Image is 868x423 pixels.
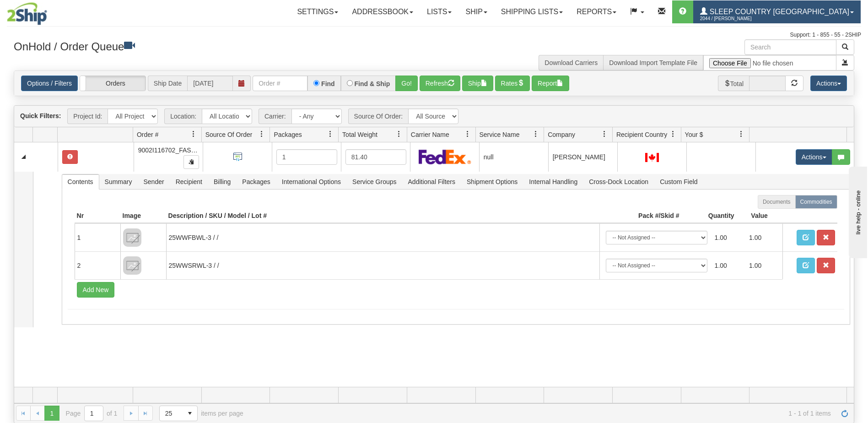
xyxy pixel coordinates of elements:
[411,130,449,139] span: Carrier Name
[745,227,780,248] td: 1.00
[67,108,108,124] span: Project Id:
[62,174,99,189] span: Contents
[159,406,198,421] span: Page sizes drop down
[837,406,852,420] a: Refresh
[495,76,530,91] button: Rates
[796,149,832,165] button: Actions
[461,174,523,189] span: Shipment Options
[164,108,202,124] span: Location:
[342,130,377,139] span: Total Weight
[18,151,29,163] a: Collapse
[462,76,493,91] button: Ship
[208,174,236,189] span: Billing
[347,174,402,189] span: Service Groups
[120,209,166,223] th: Image
[14,39,427,53] h3: OnHold / Order Queue
[75,251,120,279] td: 2
[403,174,461,189] span: Additional Filters
[744,39,836,55] input: Search
[165,409,177,418] span: 25
[583,174,654,189] span: Cross-Dock Location
[810,76,847,91] button: Actions
[159,406,243,421] span: items per page
[745,255,780,276] td: 1.00
[836,39,854,55] button: Search
[166,223,599,251] td: 25WWFBWL-3 / /
[77,282,115,298] button: Add New
[665,126,681,142] a: Recipient Country filter column settings
[205,130,253,139] span: Source Of Order
[20,111,61,120] label: Quick Filters:
[123,256,141,275] img: 8DAB37Fk3hKpn3AAAAAElFTkSuQmCC
[85,406,103,421] input: Page 1
[528,126,544,142] a: Service Name filter column settings
[718,76,749,91] span: Total
[186,126,201,142] a: Order # filter column settings
[276,174,346,189] span: International Options
[847,165,867,258] iframe: chat widget
[138,146,200,154] span: 9002I116702_FASUS
[75,209,120,223] th: Nr
[259,108,291,124] span: Carrier:
[460,126,475,142] a: Carrier Name filter column settings
[274,130,302,139] span: Packages
[323,126,338,142] a: Packages filter column settings
[290,0,345,23] a: Settings
[545,59,598,66] a: Download Carriers
[599,209,682,223] th: Pack #/Skid #
[703,55,836,70] input: Import
[758,195,796,209] label: Documents
[355,81,390,87] label: Find & Ship
[75,223,120,251] td: 1
[682,209,737,223] th: Quantity
[166,251,599,279] td: 25WWSRWL-3 / /
[548,142,617,172] td: [PERSON_NAME]
[44,406,59,420] span: Page 1
[253,76,307,91] input: Order #
[237,174,275,189] span: Packages
[795,195,837,209] label: Commodities
[80,76,146,91] label: Orders
[654,174,703,189] span: Custom Field
[123,228,141,247] img: 8DAB37Fk3hKpn3AAAAAElFTkSuQmCC
[256,410,831,417] span: 1 - 1 of 1 items
[737,209,782,223] th: Value
[7,8,85,15] div: live help - online
[597,126,612,142] a: Company filter column settings
[700,14,769,23] span: 2044 / [PERSON_NAME]
[711,255,746,276] td: 1.00
[345,0,420,23] a: Addressbook
[523,174,583,189] span: Internal Handling
[693,0,861,23] a: Sleep Country [GEOGRAPHIC_DATA] 2044 / [PERSON_NAME]
[148,76,187,91] span: Ship Date
[138,174,169,189] span: Sender
[254,126,270,142] a: Source Of Order filter column settings
[645,153,659,162] img: CA
[166,209,599,223] th: Description / SKU / Model / Lot #
[494,0,570,23] a: Shipping lists
[570,0,623,23] a: Reports
[183,155,199,169] button: Copy to clipboard
[395,76,418,91] button: Go!
[230,149,245,164] img: API
[532,76,569,91] button: Report
[480,130,520,139] span: Service Name
[99,174,138,189] span: Summary
[420,76,460,91] button: Refresh
[685,130,703,139] span: Your $
[7,31,861,39] div: Support: 1 - 855 - 55 - 2SHIP
[66,406,118,421] span: Page of 1
[7,2,47,25] img: logo2044.jpg
[14,106,854,127] div: grid toolbar
[609,59,697,66] a: Download Import Template File
[183,406,197,421] span: select
[348,108,409,124] span: Source Of Order:
[21,76,78,91] a: Options / Filters
[419,149,471,164] img: FedEx Express®
[458,0,494,23] a: Ship
[548,130,575,139] span: Company
[420,0,458,23] a: Lists
[711,227,746,248] td: 1.00
[616,130,667,139] span: Recipient Country
[137,130,158,139] span: Order #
